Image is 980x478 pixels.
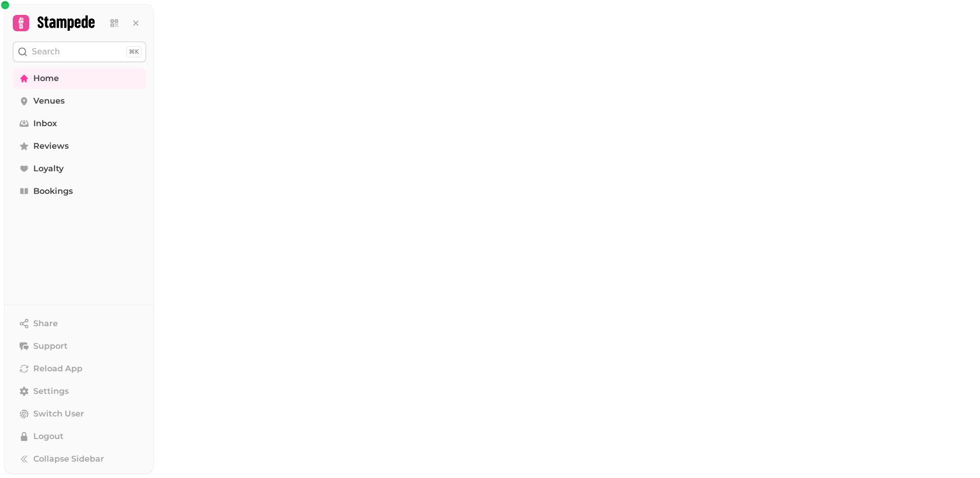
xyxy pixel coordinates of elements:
[13,68,146,89] a: Home
[126,46,141,57] div: ⌘K
[13,313,146,334] button: Share
[13,336,146,356] button: Support
[13,158,146,179] a: Loyalty
[33,363,83,375] span: Reload App
[33,453,104,465] span: Collapse Sidebar
[13,404,146,424] button: Switch User
[33,117,57,130] span: Inbox
[13,358,146,379] button: Reload App
[33,72,59,85] span: Home
[13,426,146,447] button: Logout
[33,95,65,107] span: Venues
[33,317,58,330] span: Share
[33,163,64,175] span: Loyalty
[33,430,64,443] span: Logout
[13,381,146,402] a: Settings
[32,46,60,58] p: Search
[33,340,68,352] span: Support
[33,408,84,420] span: Switch User
[13,449,146,469] button: Collapse Sidebar
[13,42,146,62] button: Search⌘K
[33,140,69,152] span: Reviews
[13,91,146,111] a: Venues
[33,185,73,197] span: Bookings
[13,113,146,134] a: Inbox
[13,181,146,202] a: Bookings
[13,136,146,156] a: Reviews
[33,385,69,397] span: Settings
